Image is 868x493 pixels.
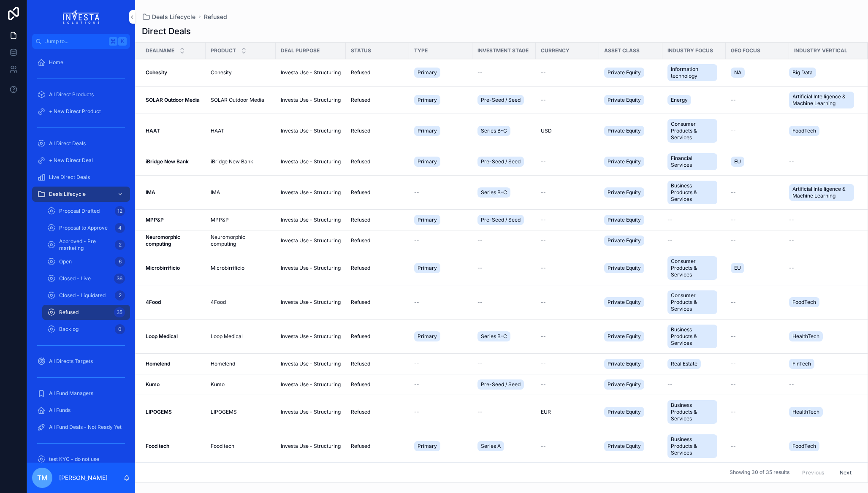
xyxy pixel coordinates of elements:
[667,117,721,144] a: Consumer Products & Services
[418,217,437,223] span: Primary
[608,97,641,103] span: Private Equity
[42,271,130,286] a: Closed - Live36
[477,299,483,306] span: --
[211,97,271,103] a: SOLAR Outdoor Media
[792,69,813,76] span: Big Data
[351,97,404,103] a: Refused
[32,187,130,202] a: Deals Lifecycle
[792,333,819,340] span: HealthTech
[351,360,404,367] a: Refused
[477,155,531,168] a: Pre-Seed / Seed
[418,127,437,134] span: Primary
[608,333,641,340] span: Private Equity
[32,354,130,369] a: All Directs Targets
[604,124,657,138] a: Private Equity
[351,299,370,306] span: Refused
[418,333,437,340] span: Primary
[351,217,404,223] a: Refused
[351,265,370,271] span: Refused
[731,127,736,134] span: --
[477,360,483,367] span: --
[789,265,794,271] span: --
[211,265,271,271] a: Microbirrificio
[281,265,341,271] a: Investa Use - Structuring
[604,295,657,309] a: Private Equity
[731,127,784,134] a: --
[792,93,851,107] span: Artificial Intelligence & Machine Learning
[115,257,125,267] div: 6
[281,381,341,388] a: Investa Use - Structuring
[146,333,201,340] a: Loop Medical
[477,237,531,244] a: --
[667,357,721,371] a: Real Estate
[211,360,235,367] span: Homelend
[351,189,370,196] span: Refused
[667,237,673,244] span: --
[32,136,130,151] a: All Direct Deals
[146,127,160,134] strong: HAAT
[789,158,794,165] span: --
[32,55,130,70] a: Home
[146,381,160,387] strong: Kumo
[211,189,220,196] span: IMA
[146,381,201,388] a: Kumo
[731,299,784,306] a: --
[414,360,419,367] span: --
[671,97,688,103] span: Energy
[281,333,341,340] span: Investa Use - Structuring
[281,299,341,306] span: Investa Use - Structuring
[477,124,531,138] a: Series B-C
[731,66,784,79] a: NA
[281,69,341,76] span: Investa Use - Structuring
[477,237,483,244] span: --
[49,140,86,147] span: All Direct Deals
[789,66,857,79] a: Big Data
[281,237,341,244] a: Investa Use - Structuring
[32,104,130,119] a: + New Direct Product
[667,93,721,107] a: Energy
[667,179,721,206] a: Business Products & Services
[42,254,130,269] a: Open6
[59,292,106,299] span: Closed - Liquidated
[477,69,531,76] a: --
[792,299,816,306] span: FoodTech
[477,330,531,343] a: Series B-C
[351,333,404,340] a: Refused
[731,333,736,340] span: --
[211,127,224,134] span: HAAT
[541,127,552,134] span: USD
[115,206,125,216] div: 12
[541,333,546,340] span: --
[146,97,200,103] strong: SOLAR Outdoor Media
[731,237,784,244] a: --
[32,170,130,185] a: Live Direct Deals
[211,360,271,367] a: Homelend
[608,189,641,196] span: Private Equity
[541,299,594,306] a: --
[418,69,437,76] span: Primary
[608,299,641,306] span: Private Equity
[146,217,201,223] a: MPP&P
[211,189,271,196] a: IMA
[477,186,531,199] a: Series B-C
[481,217,521,223] span: Pre-Seed / Seed
[789,158,857,165] a: --
[146,189,201,196] a: IMA
[49,108,101,115] span: + New Direct Product
[351,381,404,388] a: Refused
[49,91,94,98] span: All Direct Products
[604,93,657,107] a: Private Equity
[146,189,155,195] strong: IMA
[731,333,784,340] a: --
[541,69,594,76] a: --
[789,124,857,138] a: FoodTech
[414,66,467,79] a: Primary
[671,360,697,367] span: Real Estate
[211,333,243,340] span: Loop Medical
[351,237,404,244] a: Refused
[114,274,125,284] div: 36
[42,203,130,219] a: Proposal Drafted12
[541,360,546,367] span: --
[414,213,467,227] a: Primary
